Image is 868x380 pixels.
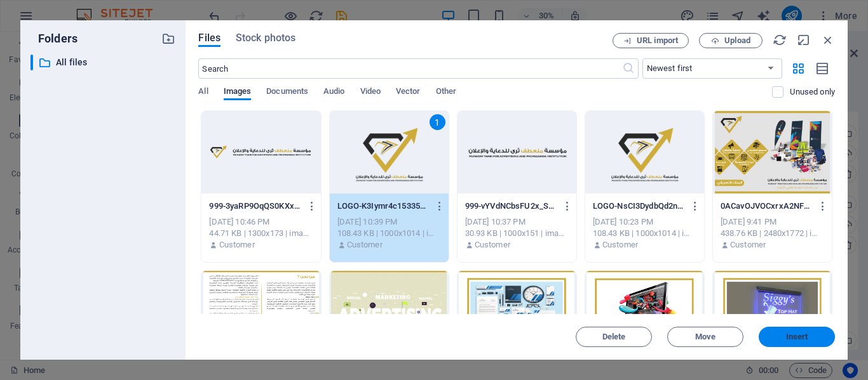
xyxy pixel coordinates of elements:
[695,333,715,341] span: Move
[266,84,308,102] span: Documents
[724,37,750,44] span: Upload
[759,327,835,347] button: Insert
[721,228,824,239] div: 438.76 KB | 2480x1772 | image/jpeg
[396,84,421,102] span: Vector
[360,84,381,102] span: Video
[475,239,510,251] p: Customer
[198,58,621,79] input: Search
[209,228,313,239] div: 44.71 KB | 1300x173 | image/png
[219,239,255,251] p: Customer
[337,228,441,239] div: 108.43 KB | 1000x1014 | image/png
[209,200,301,212] p: 999-3yaRP9OqQS0KXxdrn__M6w.png
[31,30,78,47] p: Folders
[337,216,441,228] div: [DATE] 10:39 PM
[790,86,835,98] p: Displays only files that are not in use on the website. Files added during this session can still...
[465,200,557,212] p: 999-vYVdNCbsFU2x_Sga16CmnA.png
[602,239,638,251] p: Customer
[347,239,383,251] p: Customer
[786,333,808,341] span: Insert
[721,216,824,228] div: [DATE] 9:41 PM
[430,114,445,130] div: 1
[198,84,208,102] span: All
[337,200,430,212] p: LOGO-K3Iymr4c15335_MCzb9cow.png
[721,200,813,212] p: 0ACavOJVOCxrxA2NFxB3hbA.jpg
[593,200,685,212] p: LOGO-NsCI3DydbQd2nJkdkkLGsw.png
[198,30,220,46] span: Files
[576,327,652,347] button: Delete
[637,37,678,44] span: URL import
[613,33,689,48] button: URL import
[602,333,626,341] span: Delete
[821,33,835,47] i: Close
[593,228,696,239] div: 108.43 KB | 1000x1014 | image/png
[323,84,344,102] span: Audio
[224,84,252,102] span: Images
[730,239,766,251] p: Customer
[465,228,569,239] div: 30.93 KB | 1000x151 | image/png
[465,216,569,228] div: [DATE] 10:37 PM
[236,30,295,46] span: Stock photos
[56,55,153,70] p: All files
[161,32,175,46] i: Create new folder
[209,216,313,228] div: [DATE] 10:46 PM
[436,84,456,102] span: Other
[31,55,33,70] div: ​
[797,33,811,47] i: Minimize
[593,216,696,228] div: [DATE] 10:23 PM
[667,327,743,347] button: Move
[773,33,787,47] i: Reload
[699,33,763,48] button: Upload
